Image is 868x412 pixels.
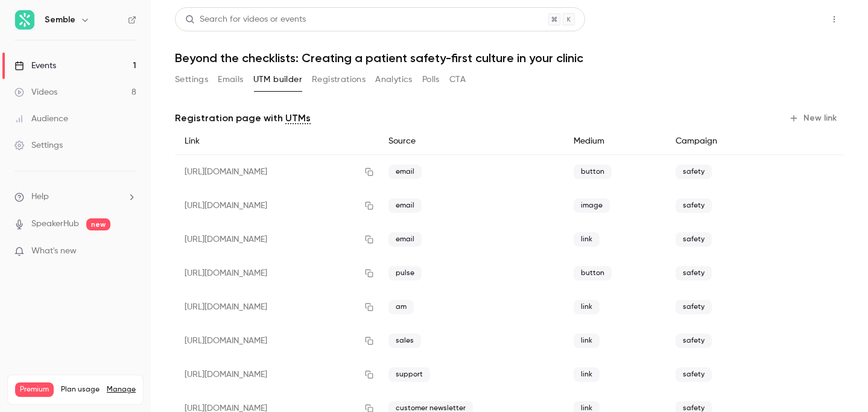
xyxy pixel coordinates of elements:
button: Emails [218,70,243,89]
li: help-dropdown-opener [14,191,136,203]
h6: Semble [45,14,75,26]
span: safety [676,300,712,314]
div: [URL][DOMAIN_NAME] [175,324,379,358]
span: button [574,266,612,280]
div: [URL][DOMAIN_NAME] [175,358,379,391]
div: Audience [14,113,68,125]
span: link [574,300,600,314]
a: UTMs [285,111,311,125]
span: new [86,218,110,230]
span: safety [676,266,712,280]
div: [URL][DOMAIN_NAME] [175,155,379,189]
div: Settings [14,139,63,151]
span: email [388,198,422,213]
span: email [388,232,422,247]
span: pulse [388,266,422,280]
span: Help [31,191,49,203]
button: UTM builder [253,70,302,89]
span: Premium [15,382,54,397]
span: safety [676,198,712,213]
div: [URL][DOMAIN_NAME] [175,223,379,256]
img: Semble [15,10,34,30]
span: safety [676,367,712,382]
div: [URL][DOMAIN_NAME] [175,290,379,324]
button: Polls [422,70,440,89]
div: Search for videos or events [185,13,306,26]
div: Medium [564,128,667,155]
span: button [574,165,612,179]
button: Settings [175,70,208,89]
h1: Beyond the checklists: Creating a patient safety-first culture in your clinic [175,51,844,65]
span: safety [676,165,712,179]
span: link [574,334,600,348]
span: support [388,367,430,382]
span: link [574,232,600,247]
div: Link [175,128,379,155]
button: Registrations [312,70,366,89]
span: email [388,165,422,179]
button: Share [767,7,815,31]
div: Events [14,60,56,72]
span: am [388,300,414,314]
div: Campaign [666,128,775,155]
span: image [574,198,610,213]
div: [URL][DOMAIN_NAME] [175,256,379,290]
span: What's new [31,245,77,258]
div: [URL][DOMAIN_NAME] [175,189,379,223]
a: Manage [107,385,136,395]
span: Plan usage [61,385,100,395]
p: Registration page with [175,111,311,125]
div: Source [379,128,564,155]
span: link [574,367,600,382]
span: safety [676,232,712,247]
span: safety [676,334,712,348]
button: CTA [449,70,466,89]
div: Videos [14,86,57,98]
button: Analytics [375,70,413,89]
button: New link [784,109,844,128]
a: SpeakerHub [31,218,79,230]
span: sales [388,334,421,348]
